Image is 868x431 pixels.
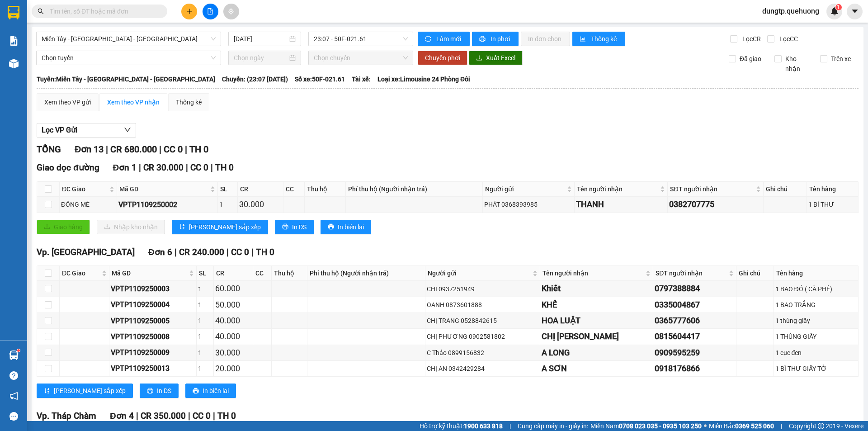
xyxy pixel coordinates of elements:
[139,162,141,173] span: |
[175,247,177,257] span: |
[215,330,251,343] div: 40.000
[164,144,183,155] span: CC 0
[542,330,652,343] div: CHỊ [PERSON_NAME]
[9,371,18,380] span: question-circle
[540,281,654,297] td: Khiết
[190,162,208,173] span: CC 0
[198,348,212,358] div: 1
[775,300,857,310] div: 1 BAO TRẮNG
[653,361,736,377] td: 0918176866
[764,182,807,197] th: Ghi chú
[37,162,99,173] span: Giao dọc đường
[214,266,253,281] th: CR
[542,298,652,311] div: KHẾ
[346,182,483,197] th: Phí thu hộ (Người nhận trả)
[295,74,345,84] span: Số xe: 50F-021.61
[198,316,212,326] div: 1
[111,299,195,310] div: VPTP1109250004
[189,144,208,155] span: TH 0
[485,184,565,194] span: Người gửi
[577,184,659,194] span: Tên người nhận
[215,346,251,359] div: 30.000
[427,284,538,294] div: CHI 0937251949
[9,59,19,68] img: warehouse-icon
[110,144,157,155] span: CR 680.000
[111,315,195,327] div: VPTP1109250005
[655,330,734,343] div: 0815604417
[776,34,799,44] span: Lọc CC
[176,97,202,107] div: Thống kê
[179,223,185,231] span: sort-ascending
[491,34,511,44] span: In phơi
[124,126,131,133] span: down
[655,362,734,375] div: 0918176866
[775,364,857,374] div: 1 BÌ THƯ GIẤY TỜ
[418,32,470,46] button: syncLàm mới
[736,266,774,281] th: Ghi chú
[111,347,195,358] div: VPTP1109250009
[9,350,19,360] img: warehouse-icon
[111,283,195,294] div: VPTP1109250003
[186,8,193,14] span: plus
[835,4,842,10] sup: 1
[576,198,666,211] div: THANH
[736,54,765,64] span: Đã giao
[37,247,135,257] span: Vp. [GEOGRAPHIC_DATA]
[425,36,433,43] span: sync
[253,266,272,281] th: CC
[188,411,190,421] span: |
[226,247,229,257] span: |
[198,364,212,374] div: 1
[9,36,19,46] img: solution-icon
[653,345,736,361] td: 0909595259
[223,4,239,19] button: aim
[251,247,254,257] span: |
[42,51,216,65] span: Chọn tuyến
[215,282,251,295] div: 60.000
[735,422,774,430] strong: 0369 525 060
[219,199,236,209] div: 1
[198,300,212,310] div: 1
[314,32,408,46] span: 23:07 - 50F-021.61
[213,411,215,421] span: |
[827,54,854,64] span: Trên xe
[109,329,197,345] td: VPTP1109250008
[314,51,408,65] span: Chọn chuyến
[217,411,236,421] span: TH 0
[141,411,186,421] span: CR 350.000
[234,53,288,63] input: Chọn ngày
[464,422,503,430] strong: 1900 633 818
[238,182,283,197] th: CR
[37,76,215,83] b: Tuyến: Miền Tây - [GEOGRAPHIC_DATA] - [GEOGRAPHIC_DATA]
[9,392,18,400] span: notification
[181,4,197,19] button: plus
[37,220,90,234] button: uploadGiao hàng
[215,298,251,311] div: 50.000
[282,223,288,231] span: printer
[62,268,100,278] span: ĐC Giao
[782,54,813,74] span: Kho nhận
[540,329,654,345] td: CHỊ THẢO
[58,13,87,87] b: Biên nhận gởi hàng hóa
[427,364,538,374] div: CHỊ AN 0342429284
[189,222,261,232] span: [PERSON_NAME] sắp xếp
[847,4,863,19] button: caret-down
[193,411,211,421] span: CC 0
[420,421,503,431] span: Hỗ trợ kỹ thuật:
[54,386,126,396] span: [PERSON_NAME] sắp xếp
[655,346,734,359] div: 0909595259
[328,223,334,231] span: printer
[518,421,588,431] span: Cung cấp máy in - giấy in:
[215,362,251,375] div: 20.000
[436,34,462,44] span: Làm mới
[656,268,726,278] span: SĐT người nhận
[851,7,859,15] span: caret-down
[147,388,153,395] span: printer
[427,332,538,341] div: CHỊ PHƯƠNG 0902581802
[572,32,625,46] button: bar-chartThống kê
[185,384,236,398] button: printerIn biên lai
[377,74,470,84] span: Loại xe: Limousine 24 Phòng Đôi
[186,162,188,173] span: |
[704,424,707,428] span: ⚪️
[97,220,165,234] button: downloadNhập kho nhận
